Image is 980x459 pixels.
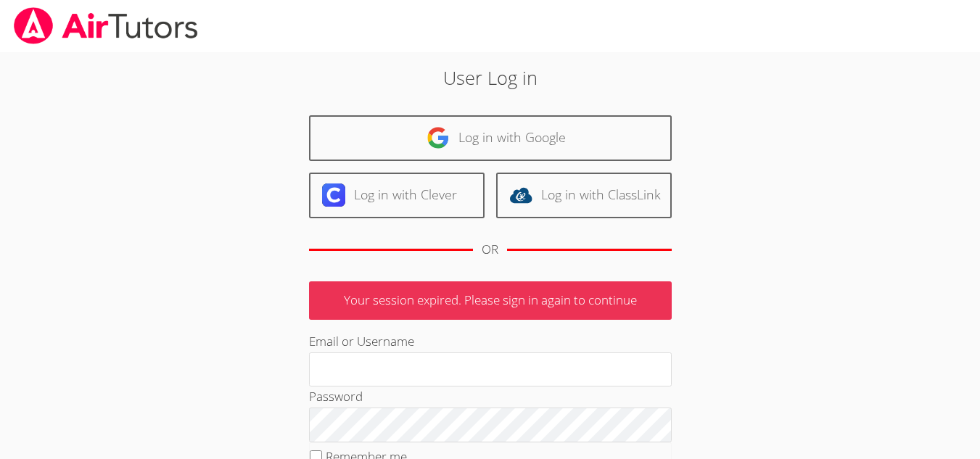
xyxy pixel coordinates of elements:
label: Email or Username [309,333,414,350]
img: airtutors_banner-c4298cdbf04f3fff15de1276eac7730deb9818008684d7c2e4769d2f7ddbe033.png [12,7,199,44]
a: Log in with Google [309,115,672,161]
img: google-logo-50288ca7cdecda66e5e0955fdab243c47b7ad437acaf1139b6f446037453330a.svg [427,126,450,149]
div: OR [482,239,498,260]
a: Log in with ClassLink [496,173,672,218]
img: classlink-logo-d6bb404cc1216ec64c9a2012d9dc4662098be43eaf13dc465df04b49fa7ab582.svg [509,183,532,207]
label: Password [309,388,363,405]
p: Your session expired. Please sign in again to continue [309,281,672,320]
h2: User Log in [226,64,755,91]
a: Log in with Clever [309,173,485,218]
img: clever-logo-6eab21bc6e7a338710f1a6ff85c0baf02591cd810cc4098c63d3a4b26e2feb20.svg [322,183,345,207]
